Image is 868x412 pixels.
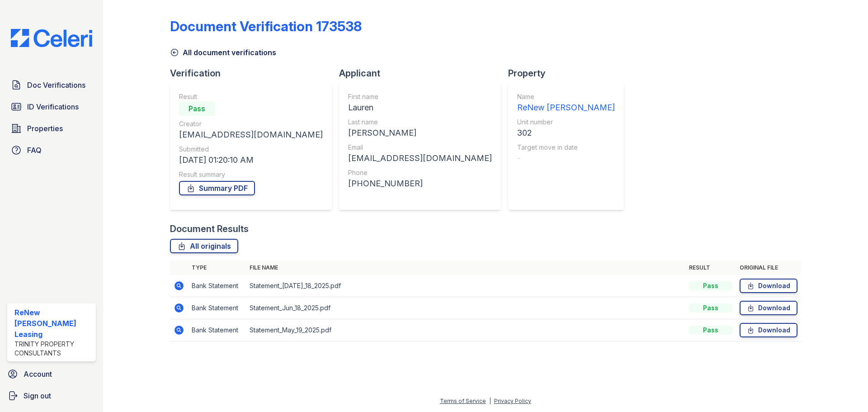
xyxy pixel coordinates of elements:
[7,98,96,116] a: ID Verifications
[170,239,238,253] a: All originals
[685,260,736,275] th: Result
[170,47,276,58] a: All document verifications
[689,326,732,335] div: Pass
[348,127,492,139] div: [PERSON_NAME]
[740,279,797,293] a: Download
[170,18,362,34] div: Document Verification 173538
[179,92,323,101] div: Result
[517,143,615,152] div: Target move in date
[489,398,491,404] div: |
[188,297,246,319] td: Bank Statement
[517,118,615,127] div: Unit number
[179,119,323,128] div: Creator
[348,168,492,177] div: Phone
[689,281,732,290] div: Pass
[179,154,323,166] div: [DATE] 01:20:10 AM
[440,398,486,404] a: Terms of Service
[348,177,492,190] div: [PHONE_NUMBER]
[4,387,99,405] a: Sign out
[246,297,685,319] td: Statement_Jun_18_2025.pdf
[246,319,685,341] td: Statement_May_19_2025.pdf
[4,365,99,383] a: Account
[4,29,99,47] img: CE_Logo_Blue-a8612792a0a2168367f1c8372b55b34899dd931a85d93a1a3d3e32e68fde9ad4.png
[246,260,685,275] th: File name
[517,101,615,114] div: ReNew [PERSON_NAME]
[348,101,492,114] div: Lauren
[348,92,492,101] div: First name
[188,260,246,275] th: Type
[348,143,492,152] div: Email
[517,92,615,101] div: Name
[179,170,323,179] div: Result summary
[339,67,508,80] div: Applicant
[27,101,79,112] span: ID Verifications
[24,369,52,379] span: Account
[7,76,96,94] a: Doc Verifications
[27,145,42,156] span: FAQ
[179,101,215,116] div: Pass
[348,152,492,165] div: [EMAIL_ADDRESS][DOMAIN_NAME]
[24,390,51,401] span: Sign out
[14,340,92,358] div: Trinity Property Consultants
[494,398,531,404] a: Privacy Policy
[179,145,323,154] div: Submitted
[689,303,732,313] div: Pass
[517,92,615,114] a: Name ReNew [PERSON_NAME]
[246,275,685,297] td: Statement_[DATE]_18_2025.pdf
[188,275,246,297] td: Bank Statement
[170,67,339,80] div: Verification
[508,67,631,80] div: Property
[517,152,615,165] div: -
[27,123,63,134] span: Properties
[179,181,255,195] a: Summary PDF
[170,223,249,235] div: Document Results
[517,127,615,139] div: 302
[188,319,246,341] td: Bank Statement
[7,119,96,137] a: Properties
[27,80,85,90] span: Doc Verifications
[736,260,801,275] th: Original file
[7,141,96,159] a: FAQ
[14,307,92,340] div: ReNew [PERSON_NAME] Leasing
[348,118,492,127] div: Last name
[179,128,323,141] div: [EMAIL_ADDRESS][DOMAIN_NAME]
[740,323,797,337] a: Download
[740,301,797,315] a: Download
